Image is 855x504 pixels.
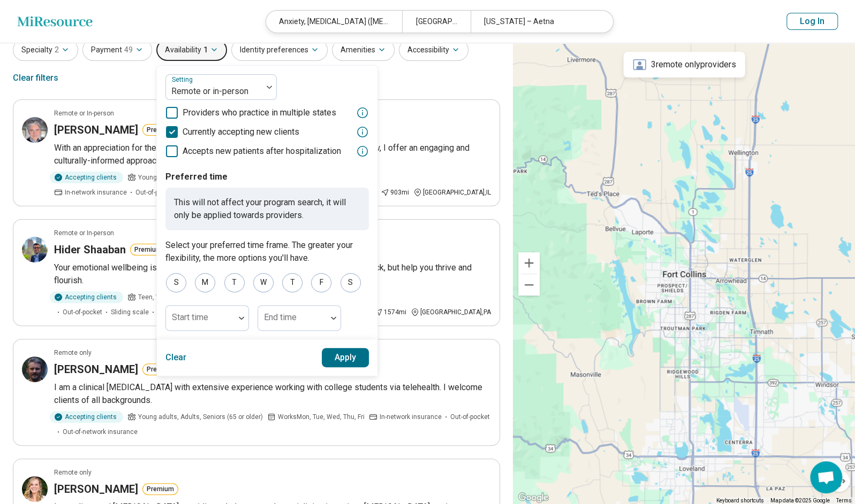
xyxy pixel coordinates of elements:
button: Zoom out [518,274,540,296]
div: F [311,273,331,292]
button: Zoom in [518,252,540,274]
label: Setting [172,76,195,83]
div: S [166,273,186,292]
div: [GEOGRAPHIC_DATA][PERSON_NAME] [402,11,470,33]
span: Young adults, Adults, Seniors (65 or older) [138,412,263,422]
div: Accepting clients [50,291,123,303]
span: Out-of-pocket [450,412,490,422]
button: Accessibility [399,39,468,61]
button: Identity preferences [231,39,328,61]
p: Remote only [54,468,92,477]
label: End time [264,312,297,322]
span: In-network insurance [380,412,442,422]
div: S [341,273,361,292]
span: Providers who practice in multiple states [183,106,336,119]
p: Preferred time [165,170,369,183]
div: 3 remote only providers [623,52,745,77]
div: Clear filters [13,65,58,91]
div: T [224,273,245,292]
p: I am a clinical [MEDICAL_DATA] with extensive experience working with college students via telehe... [54,381,491,407]
div: [GEOGRAPHIC_DATA] , PA [411,307,491,317]
div: Anxiety, [MEDICAL_DATA] ([MEDICAL_DATA]) [266,11,402,33]
label: Start time [172,312,208,322]
a: Open chat [810,461,842,493]
div: [GEOGRAPHIC_DATA] , IL [413,188,491,197]
button: Amenities [332,39,395,61]
span: Accepts new patients after hospitalization [183,145,341,158]
button: Clear [165,348,187,367]
span: In-network insurance [65,188,127,197]
div: 903 mi [381,188,409,197]
button: Premium [130,244,166,255]
span: Out-of-pocket [63,307,102,317]
button: Log In [786,13,838,30]
span: 49 [124,44,133,56]
p: Select your preferred time frame. The greater your flexibility, the more options you'll have. [165,239,369,265]
p: Remote only [54,348,92,358]
button: Premium [142,124,178,136]
p: Remote or In-person [54,108,114,118]
h3: Hider Shaaban [54,242,126,257]
p: Your emotional wellbeing is our priority. We will work together to not just get you unstuck, but ... [54,261,491,287]
div: Accepting clients [50,411,123,423]
h3: [PERSON_NAME] [54,482,138,497]
a: Terms [836,498,852,503]
span: Teen, Young adults, Adults, Seniors (65 or older) [138,292,281,302]
span: Young adults, Adults, Seniors (65 or older) [138,173,263,182]
span: Sliding scale [111,307,149,317]
h3: [PERSON_NAME] [54,122,138,137]
p: Remote or In-person [54,228,114,238]
div: [US_STATE] – Aetna [471,11,607,33]
button: Payment49 [82,39,152,61]
div: M [195,273,215,292]
button: Premium [142,363,178,375]
button: Specialty2 [13,39,78,61]
span: Works Mon, Tue, Wed, Thu, Fri [278,412,365,422]
p: This will not affect your program search, it will only be applied towards providers. [165,188,369,230]
div: 1574 mi [374,307,406,317]
button: Premium [142,483,178,495]
span: Out-of-pocket [135,188,175,197]
div: T [282,273,302,292]
span: Currently accepting new clients [183,126,299,138]
span: 1 [203,44,208,56]
p: With an appreciation for the many facets of identity that shape each person’s worldview, I offer ... [54,142,491,167]
h3: [PERSON_NAME] [54,362,138,377]
button: Apply [322,348,369,367]
span: 2 [55,44,59,56]
button: Availability1 [156,39,227,61]
div: W [253,273,274,292]
span: Out-of-network insurance [63,427,138,437]
div: Accepting clients [50,172,123,183]
span: Map data ©2025 Google [770,498,830,503]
